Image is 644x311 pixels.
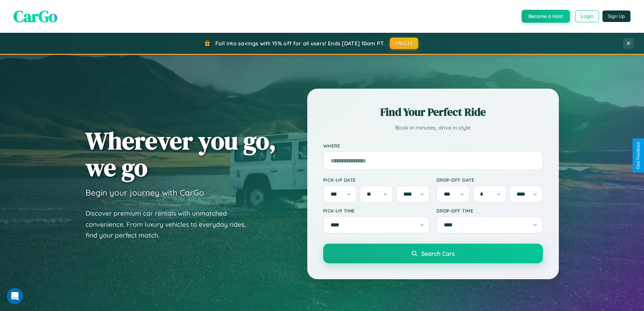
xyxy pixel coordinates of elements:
span: Fall into savings with 15% off for all users! Ends [DATE] 10am PT. [215,40,385,47]
h3: Begin your journey with CarGo [86,187,204,198]
label: Pick-up Date [323,177,430,183]
iframe: Intercom live chat [7,288,23,304]
span: CarGo [14,5,57,27]
label: Drop-off Date [436,177,543,183]
button: Sign Up [602,10,630,22]
label: Pick-up Time [323,208,430,214]
h1: Wherever you go, we go [86,127,276,181]
label: Where [323,143,543,149]
span: Search Cars [421,250,455,257]
label: Drop-off Time [436,208,543,214]
button: Search Cars [323,244,543,263]
div: Give Feedback [636,142,641,169]
p: Book in minutes, drive in style [323,123,543,133]
button: FALL15 [390,38,418,49]
button: Login [575,10,599,22]
p: Discover premium car rentals with unmatched convenience. From luxury vehicles to everyday rides, ... [86,208,255,241]
button: Become a Host [522,10,570,23]
h2: Find Your Perfect Ride [323,105,543,119]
